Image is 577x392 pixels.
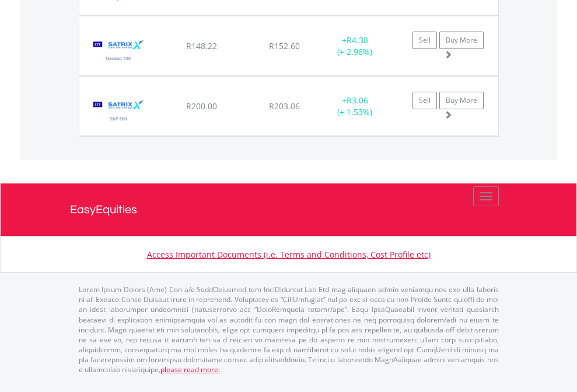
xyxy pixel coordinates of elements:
img: TFSA.STX500.png [85,91,152,133]
div: + (+ 2.96%) [319,34,391,58]
a: please read more: [160,365,220,374]
a: Sell [412,32,437,49]
span: R148.22 [186,40,217,51]
a: EasyEquities [70,183,508,236]
a: Buy More [439,32,484,49]
span: R152.60 [269,40,300,51]
span: R203.06 [269,100,300,112]
a: Sell [412,92,437,109]
div: + (+ 1.53%) [319,95,391,118]
span: R4.38 [347,34,368,46]
a: Buy More [439,92,484,109]
span: R3.06 [347,95,368,106]
img: TFSA.STXNDQ.png [85,31,152,72]
p: Lorem Ipsum Dolors (Ame) Con a/e SeddOeiusmod tem InciDiduntut Lab Etd mag aliquaen admin veniamq... [79,285,499,374]
a: Access Important Documents (i.e. Terms and Conditions, Cost Profile etc) [147,249,431,260]
span: R200.00 [186,100,217,112]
